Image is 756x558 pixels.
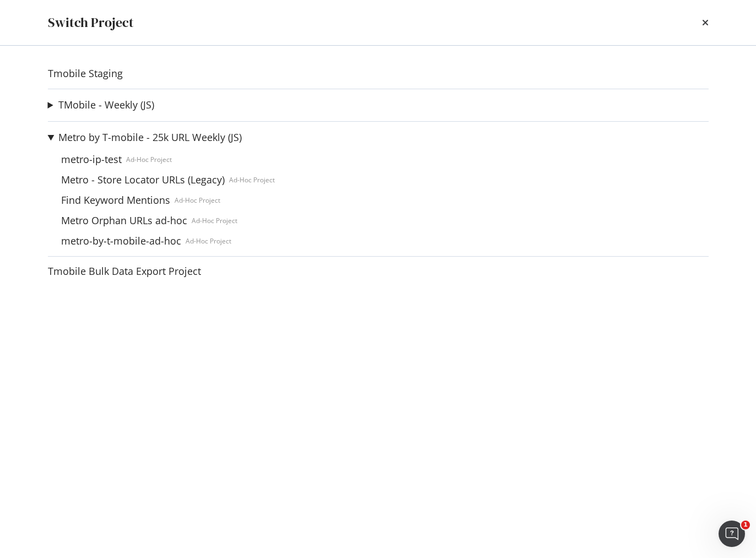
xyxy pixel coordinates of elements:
div: times [702,13,709,32]
a: Tmobile Bulk Data Export Project [48,266,201,277]
div: Ad-Hoc Project [229,175,275,185]
summary: Metro by T-mobile - 25k URL Weekly (JS) [48,131,275,145]
a: Metro - Store Locator URLs (Legacy) [57,174,229,186]
a: Metro Orphan URLs ad-hoc [57,215,192,226]
div: Ad-Hoc Project [186,236,231,246]
summary: TMobile - Weekly (JS) [48,98,154,112]
div: Switch Project [48,13,134,32]
a: Tmobile Staging [48,68,123,79]
a: Metro by T-mobile - 25k URL Weekly (JS) [58,132,242,143]
iframe: Intercom live chat [719,521,745,547]
a: TMobile - Weekly (JS) [58,99,154,111]
div: Ad-Hoc Project [192,216,237,225]
a: Find Keyword Mentions [57,194,175,206]
div: Ad-Hoc Project [126,155,172,164]
span: 1 [741,521,750,529]
a: metro-ip-test [57,154,126,165]
a: metro-by-t-mobile-ad-hoc [57,235,186,247]
div: Ad-Hoc Project [175,196,220,205]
